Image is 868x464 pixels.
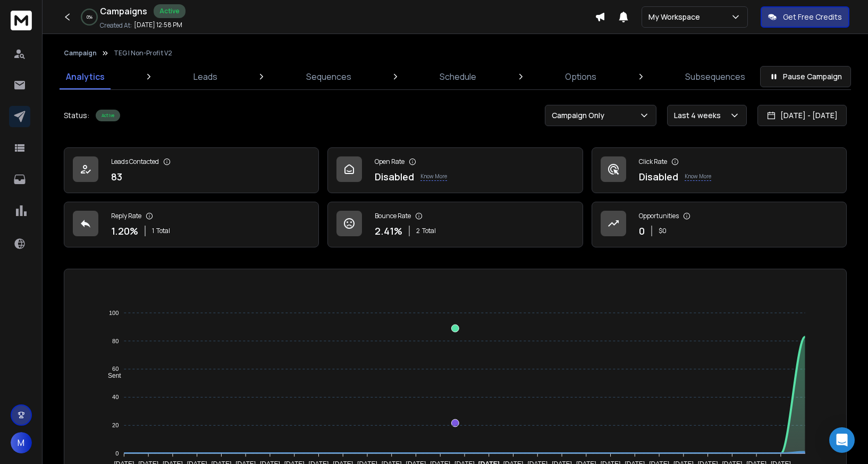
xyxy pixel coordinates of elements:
a: Click RateDisabledKnow More [592,147,847,193]
p: 0 % [87,14,92,20]
p: Reply Rate [111,212,141,220]
p: [DATE] 12:58 PM [134,21,182,29]
div: Active [96,110,120,121]
a: Leads [187,64,224,89]
tspan: 40 [112,394,119,400]
button: Pause Campaign [760,66,851,87]
a: Sequences [300,64,358,89]
a: Schedule [433,64,483,89]
a: Open RateDisabledKnow More [327,147,583,193]
tspan: 20 [112,422,119,428]
div: Active [154,4,186,18]
tspan: 100 [109,310,119,316]
a: Bounce Rate2.41%2Total [327,202,583,247]
button: M [11,432,32,453]
p: Sequences [306,70,351,83]
span: Total [422,227,436,235]
p: Know More [420,172,447,181]
p: Know More [685,172,711,181]
p: Leads [193,70,217,83]
p: Created At: [100,21,132,30]
button: Campaign [64,49,97,57]
p: Subsequences [685,70,745,83]
p: Leads Contacted [111,158,159,166]
p: 0 [639,223,645,238]
span: Sent [100,372,121,379]
p: Bounce Rate [375,212,411,220]
a: Opportunities0$0 [592,202,847,247]
p: Analytics [66,70,105,83]
a: Reply Rate1.20%1Total [64,202,319,247]
p: $ 0 [659,227,667,235]
p: My Workspace [648,12,704,22]
h1: Campaigns [100,5,147,18]
span: 2 [416,227,420,235]
p: 2.41 % [375,223,402,238]
p: Status: [64,110,89,121]
a: Options [559,64,603,89]
p: Disabled [639,169,678,184]
p: Disabled [375,169,414,184]
p: Last 4 weeks [674,110,725,121]
p: 83 [111,169,122,184]
a: Analytics [60,64,111,89]
button: [DATE] - [DATE] [757,105,847,126]
p: Schedule [440,70,476,83]
p: Options [565,70,596,83]
button: Get Free Credits [761,6,849,28]
tspan: 0 [115,450,119,457]
p: Get Free Credits [783,12,842,22]
span: Total [156,227,170,235]
span: 1 [152,227,154,235]
p: Opportunities [639,212,679,220]
p: Click Rate [639,158,667,166]
a: Leads Contacted83 [64,147,319,193]
div: Open Intercom Messenger [829,427,855,453]
p: 1.20 % [111,223,138,238]
tspan: 60 [112,366,119,372]
tspan: 80 [112,338,119,344]
a: Subsequences [679,64,752,89]
p: Campaign Only [552,110,609,121]
p: TEG | Non-Profit V2 [114,49,172,57]
p: Open Rate [375,158,404,166]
